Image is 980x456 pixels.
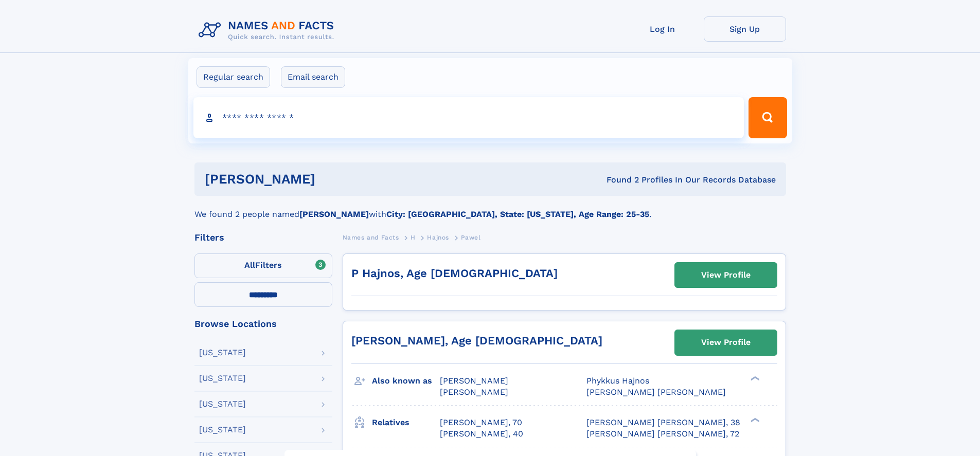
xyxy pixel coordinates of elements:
span: Hajnos [427,234,449,241]
span: Phykkus Hajnos [586,376,649,386]
label: Regular search [197,66,270,88]
div: We found 2 people named with . [194,196,786,221]
div: [US_STATE] [199,400,246,408]
a: View Profile [675,330,777,355]
a: [PERSON_NAME] [PERSON_NAME], 38 [586,417,740,428]
div: ❯ [748,375,760,381]
a: Hajnos [427,231,449,244]
div: [US_STATE] [199,426,246,434]
label: Filters [194,253,332,278]
span: Pawel [461,234,481,241]
div: View Profile [701,331,751,354]
h1: [PERSON_NAME] [205,173,461,186]
div: View Profile [701,263,751,287]
b: [PERSON_NAME] [299,209,369,219]
a: [PERSON_NAME] [PERSON_NAME], 72 [586,428,739,440]
div: [US_STATE] [199,374,246,382]
a: Log In [621,16,704,42]
span: [PERSON_NAME] [440,376,508,386]
div: Found 2 Profiles In Our Records Database [461,174,776,186]
a: H [411,231,416,244]
div: ❯ [748,416,760,423]
a: [PERSON_NAME], 70 [440,417,522,428]
a: Sign Up [704,16,786,42]
b: City: [GEOGRAPHIC_DATA], State: [US_STATE], Age Range: 25-35 [386,209,649,219]
span: [PERSON_NAME] [PERSON_NAME] [586,387,726,397]
input: search input [193,97,744,138]
label: Email search [281,66,345,88]
a: [PERSON_NAME], Age [DEMOGRAPHIC_DATA] [351,334,602,347]
span: H [411,234,416,241]
span: All [244,260,255,270]
a: View Profile [675,263,777,287]
span: [PERSON_NAME] [440,387,508,397]
h3: Also known as [372,372,440,390]
div: [US_STATE] [199,349,246,357]
button: Search Button [749,97,787,138]
h3: Relatives [372,414,440,431]
a: [PERSON_NAME], 40 [440,428,523,440]
a: P Hajnos, Age [DEMOGRAPHIC_DATA] [351,267,558,280]
div: Filters [194,233,332,242]
a: Names and Facts [343,231,399,244]
div: Browse Locations [194,319,332,329]
img: Logo Names and Facts [194,16,343,44]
